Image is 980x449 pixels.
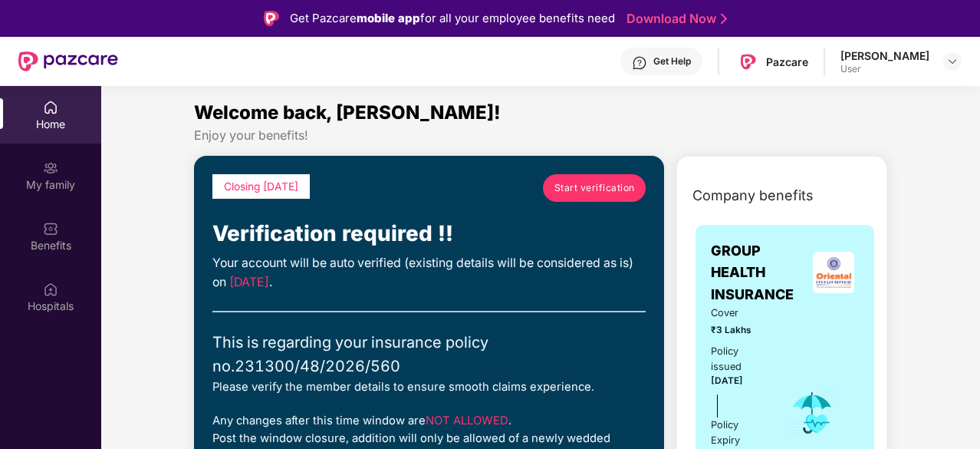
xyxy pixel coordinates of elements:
[711,418,767,448] div: Policy Expiry
[212,331,646,378] div: This is regarding your insurance policy no. 231300/48/2026/560
[43,100,58,115] img: svg+xml;base64,PHN2ZyBpZD0iSG9tZSIgeG1sbnM9Imh0dHA6Ly93d3cudzMub3JnLzIwMDAvc3ZnIiB3aWR0aD0iMjAiIG...
[692,185,814,206] span: Company benefits
[721,11,727,27] img: Stroke
[554,180,635,195] span: Start verification
[224,180,298,193] span: Closing [DATE]
[632,55,647,71] img: svg+xml;base64,PHN2ZyBpZD0iSGVscC0zMngzMiIgeG1sbnM9Imh0dHA6Ly93d3cudzMub3JnLzIwMDAvc3ZnIiB3aWR0aD...
[426,414,508,428] span: NOT ALLOWED
[212,254,646,292] div: Your account will be auto verified (existing details will be considered as is) on .
[357,11,420,25] strong: mobile app
[43,160,58,176] img: svg+xml;base64,PHN2ZyB3aWR0aD0iMjAiIGhlaWdodD0iMjAiIHZpZXdCb3g9IjAgMCAyMCAyMCIgZmlsbD0ibm9uZSIgeG...
[788,388,837,438] img: icon
[737,51,759,73] img: Pazcare_Logo.png
[212,378,646,396] div: Please verify the member details to ensure smooth claims experience.
[946,55,959,68] img: svg+xml;base64,PHN2ZyBpZD0iRHJvcGRvd24tMzJ4MzIiIHhtbG5zPSJodHRwOi8vd3d3LnczLm9yZy8yMDAwL3N2ZyIgd2...
[229,275,269,289] span: [DATE]
[18,51,118,71] img: New Pazcare Logo
[711,323,767,338] span: ₹3 Lakhs
[212,217,646,251] div: Verification required !!
[711,305,767,321] span: Cover
[653,55,691,68] div: Get Help
[194,101,501,124] span: Welcome back, [PERSON_NAME]!
[43,221,58,236] img: svg+xml;base64,PHN2ZyBpZD0iQmVuZWZpdHMiIHhtbG5zPSJodHRwOi8vd3d3LnczLm9yZy8yMDAwL3N2ZyIgd2lkdGg9Ij...
[840,48,929,63] div: [PERSON_NAME]
[626,11,722,27] a: Download Now
[813,252,854,293] img: insurerLogo
[194,127,887,144] div: Enjoy your benefits!
[766,54,808,69] div: Pazcare
[290,9,615,28] div: Get Pazcare for all your employee benefits need
[264,11,279,26] img: Logo
[711,240,808,305] span: GROUP HEALTH INSURANCE
[711,375,743,386] span: [DATE]
[43,282,58,297] img: svg+xml;base64,PHN2ZyBpZD0iSG9zcGl0YWxzIiB4bWxucz0iaHR0cDovL3d3dy53My5vcmcvMjAwMC9zdmciIHdpZHRoPS...
[543,174,646,202] a: Start verification
[711,344,767,375] div: Policy issued
[840,63,929,75] div: User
